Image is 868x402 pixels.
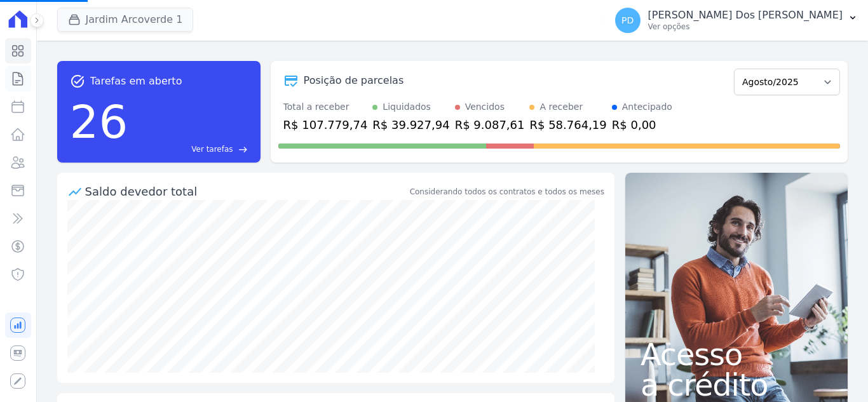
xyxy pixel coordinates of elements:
[612,116,672,133] div: R$ 0,00
[529,116,606,133] div: R$ 58.764,19
[372,116,449,133] div: R$ 39.927,94
[621,16,634,25] span: PD
[133,144,247,155] a: Ver tarefas east
[383,100,431,114] div: Liquidados
[648,9,843,22] p: [PERSON_NAME] Dos [PERSON_NAME]
[641,370,832,400] span: a crédito
[283,116,368,133] div: R$ 107.779,74
[465,100,505,114] div: Vencidos
[57,8,194,32] button: Jardim Arcoverde 1
[283,100,368,114] div: Total a receber
[648,22,843,32] p: Ver opções
[410,186,604,198] div: Considerando todos os contratos e todos os meses
[85,183,407,200] div: Saldo devedor total
[539,100,583,114] div: A receber
[605,3,868,38] button: PD [PERSON_NAME] Dos [PERSON_NAME] Ver opções
[70,89,128,155] div: 26
[238,145,248,154] span: east
[304,73,404,88] div: Posição de parcelas
[455,116,525,133] div: R$ 9.087,61
[191,144,233,155] span: Ver tarefas
[641,339,832,370] span: Acesso
[90,74,182,89] span: Tarefas em aberto
[622,100,672,114] div: Antecipado
[70,74,85,89] span: task_alt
